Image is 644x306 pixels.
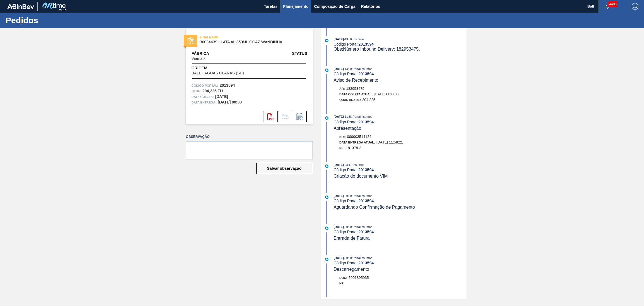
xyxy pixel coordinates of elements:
span: FINALIZADO [200,34,278,40]
span: Tarefas [264,3,278,10]
strong: 2013594 [358,261,374,265]
span: Data Coleta Atual: [339,93,372,96]
span: Status [292,51,307,57]
span: [DATE] [334,225,344,229]
span: [DATE] [334,163,344,166]
img: status [187,37,194,44]
div: Informar alteração no pedido [293,111,307,122]
span: Doc: [339,276,347,279]
span: [DATE] 11:58:21 [377,140,403,144]
strong: 2013594 [358,168,374,172]
strong: 2013594 [358,42,374,46]
span: Ar: [339,87,345,90]
span: Planejamento [283,3,309,10]
img: atual [325,116,328,120]
span: : Insumos [352,37,364,41]
span: Aviso de Recebimento [334,78,378,83]
span: Entrada de Fatura [334,236,370,241]
span: - 11:58 [344,115,352,118]
span: - 13:00 [344,38,352,41]
span: NF: [339,282,344,285]
span: Código Portal: [191,83,218,88]
span: [DATE] [334,256,344,260]
div: Código Portal: [334,261,467,265]
span: Apresentação [334,126,361,131]
span: Obs: Número Inbound Delivery: 182953475. [334,47,420,51]
span: [DATE] 00:00:00 [374,92,400,96]
span: Quantidade: [339,98,361,102]
span: 30034439 - LATA AL 350ML GCAZ WANDINHA [200,40,301,44]
span: [DATE] [334,194,344,197]
span: 000003514124 [347,135,371,139]
span: Descarregamento [334,267,369,272]
span: : PortalInsumos [352,194,372,197]
label: Observação [186,133,313,141]
span: : PortalInsumos [352,115,372,118]
div: Código Portal: [334,72,467,76]
div: Código Portal: [334,199,467,203]
span: - 00:00 [344,225,352,229]
span: - 13:00 [344,67,352,70]
span: Fábrica [191,51,222,57]
div: Abrir arquivo PDF [264,111,278,122]
img: atual [325,164,328,168]
span: [DATE] [334,298,344,302]
div: Código Portal: [334,168,467,172]
h1: Pedidos [6,17,105,23]
span: [DATE] [334,37,344,41]
span: 182953475 [346,86,364,91]
span: Composição de Carga [314,3,356,10]
span: Criação do documento VIM [334,174,388,178]
strong: 2013594 [358,230,374,234]
span: Relatórios [361,3,380,10]
img: atual [325,196,328,199]
span: Nri: [339,135,346,138]
strong: [DATE] [215,94,228,99]
img: Logout [632,3,638,10]
span: Qtde : [191,88,201,94]
span: BALL - ÁGUAS CLARAS (SC) [191,71,244,75]
span: - 08:17 [344,163,352,166]
span: Data Entrega Atual: [339,141,375,144]
img: TNhmsLtSVTkK8tSr43FrP2fwEKptu5GPRR3wAAAABJRU5ErkJggg== [7,4,34,9]
img: atual [325,69,328,72]
img: atual [325,227,328,230]
span: : PortalInsumos [352,225,372,229]
span: - 00:00 [344,194,352,197]
img: atual [325,39,328,42]
strong: 2013594 [358,199,374,203]
strong: 2013594 [220,83,235,88]
span: Data entrega: [191,100,216,105]
span: : PortalInsumos [352,67,372,70]
div: Código Portal: [334,230,467,234]
span: NF: [339,146,344,150]
strong: [DATE] 00:00 [218,100,242,104]
div: Código Portal: [334,120,467,124]
strong: 2013594 [358,72,374,76]
span: : PortalInsumos [352,256,372,260]
span: [DATE] [334,67,344,70]
div: Ir para Composição de Carga [278,111,292,122]
span: Aguardando Confirmação de Pagamento [334,205,415,210]
span: : Ball [352,298,357,302]
span: 4486 [608,1,618,7]
span: 5001895935 [349,276,369,280]
span: 181378-2- [346,146,362,150]
span: Data coleta: [191,94,214,100]
span: [DATE] [334,115,344,118]
span: : Insumos [352,163,364,166]
strong: 2013594 [358,120,374,124]
span: - 11:32 [344,299,352,302]
span: 204.225 [362,98,375,102]
span: - 00:00 [344,256,352,260]
span: Origem [191,65,260,71]
div: Código Portal: [334,42,467,46]
img: atual [325,258,328,261]
span: Viamão [191,57,205,61]
button: Notificações [598,3,616,10]
strong: 204,225 TH [202,89,223,93]
button: Salvar observação [256,163,312,174]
